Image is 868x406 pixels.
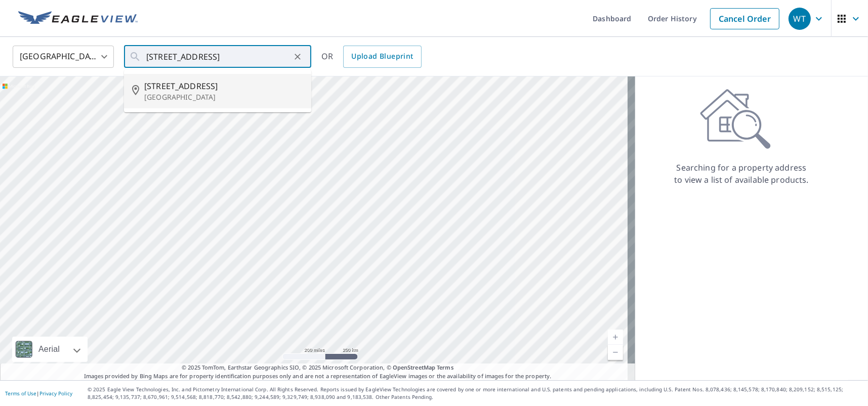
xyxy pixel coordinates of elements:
button: Clear [291,50,305,64]
a: Terms of Use [5,390,36,397]
span: Upload Blueprint [351,50,413,63]
a: Cancel Order [710,8,779,29]
div: Aerial [35,337,63,362]
a: Upload Blueprint [343,46,421,68]
a: Current Level 5, Zoom In [608,330,623,345]
input: Search by address or latitude-longitude [146,43,291,71]
a: Current Level 5, Zoom Out [608,345,623,360]
a: Privacy Policy [39,390,72,397]
a: OpenStreetMap [393,363,435,371]
img: EV Logo [18,11,138,26]
div: [GEOGRAPHIC_DATA] [13,43,114,71]
p: [GEOGRAPHIC_DATA] [144,92,303,102]
p: Searching for a property address to view a list of available products. [674,161,809,186]
span: [STREET_ADDRESS] [144,80,303,92]
a: Terms [437,363,453,371]
span: © 2025 TomTom, Earthstar Geographics SIO, © 2025 Microsoft Corporation, © [182,363,453,372]
div: WT [789,8,811,30]
p: © 2025 Eagle View Technologies, Inc. and Pictometry International Corp. All Rights Reserved. Repo... [88,386,863,401]
div: OR [321,46,422,68]
div: Aerial [12,337,88,362]
p: | [5,390,72,396]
